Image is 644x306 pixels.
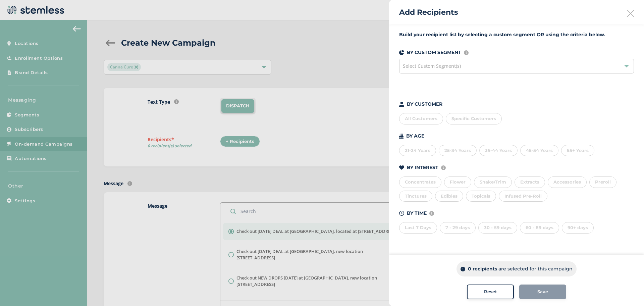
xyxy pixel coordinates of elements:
[464,50,469,55] img: icon-info-236977d2.svg
[441,165,446,170] img: icon-info-236977d2.svg
[399,7,458,18] h2: Add Recipients
[399,211,404,216] img: icon-time-dark-e6b1183b.svg
[406,133,424,140] p: BY AGE
[399,145,436,156] div: 21-24 Years
[461,267,465,271] img: icon-info-dark-48f6c5f3.svg
[466,191,496,202] div: Topicals
[610,274,644,306] iframe: Chat Widget
[399,134,404,139] img: icon-cake-93b2a7b5.svg
[548,176,587,188] div: Accessories
[440,222,476,234] div: 7 - 29 days
[399,191,432,202] div: Tinctures
[399,176,441,188] div: Concentrates
[435,191,463,202] div: Edibles
[399,165,404,170] img: icon-heart-dark-29e6356f.svg
[399,31,634,38] label: Build your recipient list by selecting a custom segment OR using the criteria below.
[468,265,497,272] p: 0 recipients
[474,176,512,188] div: Shake/Trim
[429,211,434,216] img: icon-info-236977d2.svg
[399,50,404,55] img: icon-segments-dark-074adb27.svg
[451,116,496,121] span: Specific Customers
[399,222,437,234] div: Last 7 Days
[478,222,517,234] div: 30 - 59 days
[407,210,427,217] p: BY TIME
[467,285,514,299] button: Reset
[562,222,594,234] div: 90+ days
[403,63,461,69] span: Select Custom Segment(s)
[484,289,497,295] span: Reset
[399,102,404,107] img: icon-person-dark-ced50e5f.svg
[520,222,559,234] div: 60 - 89 days
[407,164,438,171] p: BY INTEREST
[498,265,573,272] p: are selected for this campaign
[407,49,461,56] p: BY CUSTOM SEGMENT
[399,113,443,124] div: All Customers
[589,176,616,188] div: Preroll
[499,191,547,202] div: Infused Pre-Roll
[561,145,594,156] div: 55+ Years
[444,176,471,188] div: Flower
[515,176,545,188] div: Extracts
[407,101,442,108] p: BY CUSTOMER
[439,145,477,156] div: 25-34 Years
[520,145,558,156] div: 45-54 Years
[479,145,518,156] div: 35-44 Years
